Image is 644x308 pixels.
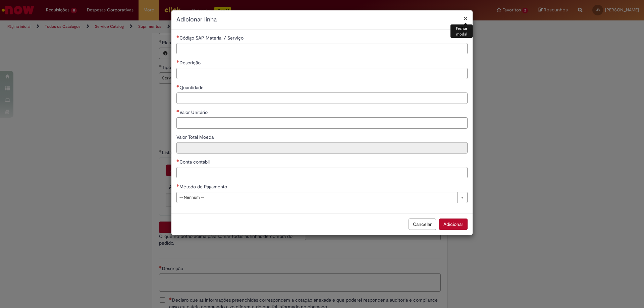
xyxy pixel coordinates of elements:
span: Método de Pagamento [179,184,228,190]
span: Necessários [176,184,179,187]
span: Descrição [179,60,202,66]
span: Necessários [176,60,179,63]
input: Valor Unitário [176,117,468,129]
div: Fechar modal [450,24,473,38]
button: Adicionar [439,219,468,230]
input: Valor Total Moeda [176,142,468,153]
input: Conta contábil [176,167,468,178]
span: Necessários [176,35,179,38]
span: Necessários [176,159,179,162]
span: Conta contábil [179,159,211,165]
input: Quantidade [176,93,468,104]
span: Valor Unitário [179,109,209,115]
input: Descrição [176,68,468,79]
button: Fechar modal [464,15,468,22]
span: Necessários [176,110,179,112]
span: Código SAP Material / Serviço [179,35,245,41]
span: Necessários [176,85,179,87]
input: Código SAP Material / Serviço [176,43,468,54]
button: Cancelar [409,219,436,230]
h2: Adicionar linha [176,15,468,24]
span: Quantidade [179,84,205,90]
span: -- Nenhum -- [179,192,454,203]
span: Somente leitura - Valor Total Moeda [176,134,215,140]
